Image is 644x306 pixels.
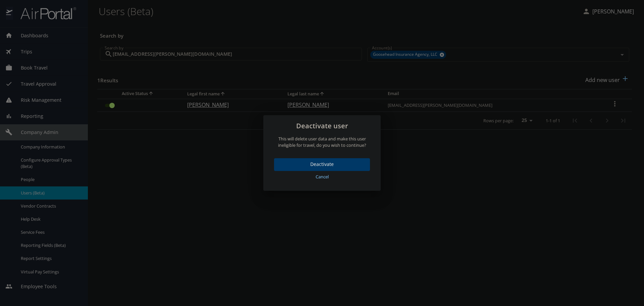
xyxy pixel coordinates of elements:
button: Cancel [274,171,370,183]
button: Deactivate [274,158,370,171]
span: Deactivate [279,160,365,169]
span: Cancel [277,173,367,181]
h2: Deactivate user [271,121,373,131]
p: This will delete user data and make this user ineligible for travel, do you wish to continue? [271,136,373,148]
